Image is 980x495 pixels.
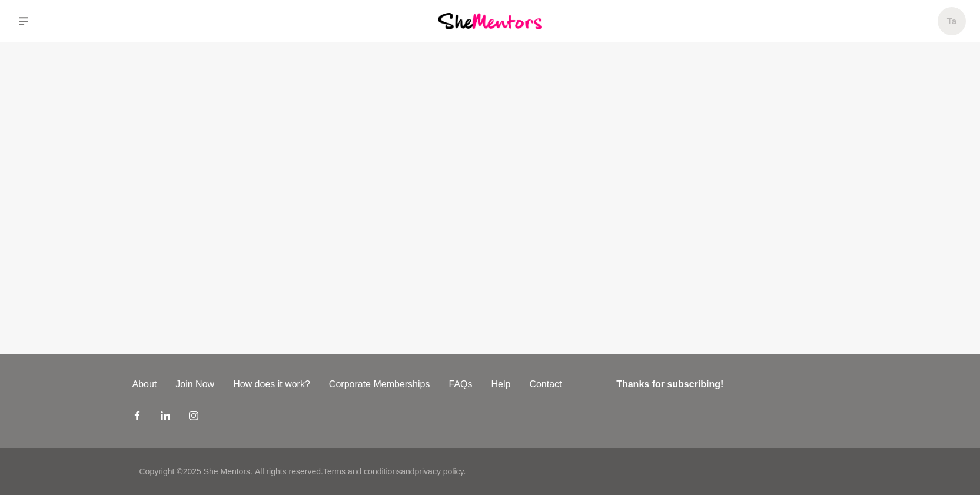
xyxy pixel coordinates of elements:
a: Terms and conditions [323,467,401,476]
a: privacy policy [415,467,464,476]
a: LinkedIn [161,410,170,424]
a: Help [481,377,520,392]
a: Join Now [166,377,224,392]
a: FAQs [439,377,481,392]
a: How does it work? [224,377,320,392]
a: Contact [520,377,571,392]
a: Instagram [189,410,198,424]
img: She Mentors Logo [438,13,542,29]
a: Corporate Memberships [320,377,440,392]
a: Ta [938,7,966,35]
a: About [123,377,167,392]
a: Facebook [132,410,142,424]
p: All rights reserved. and . [255,466,466,478]
p: Copyright © 2025 She Mentors . [139,466,253,478]
h5: Ta [947,16,956,27]
h4: Thanks for subscribing! [616,377,841,392]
